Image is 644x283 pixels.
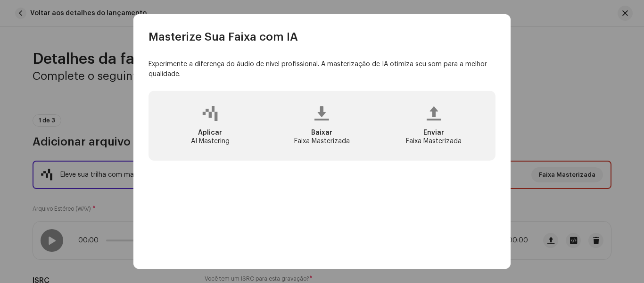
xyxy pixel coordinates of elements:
[149,29,298,44] span: Masterize Sua Faixa com IA
[149,60,495,79] p: Experimente a diferença do áudio de nível profissional. A masterização de IA otimiza seu som para...
[294,129,350,146] div: Faixa Masterizada
[311,129,332,136] span: Baixar
[191,129,230,146] div: AI Mastering
[406,129,462,146] div: Faixa Masterizada
[423,129,444,136] span: Enviar
[198,129,222,136] span: Aplicar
